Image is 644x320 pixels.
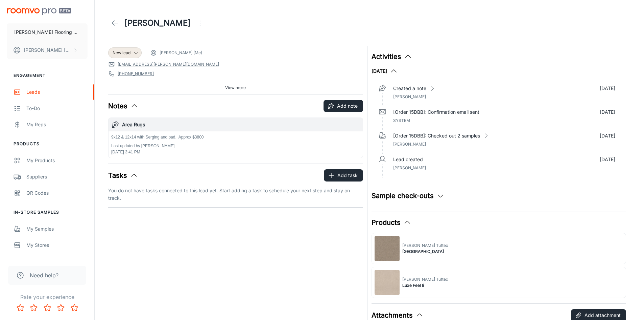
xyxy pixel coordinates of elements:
[222,83,248,93] button: View more
[26,157,88,164] div: My Products
[26,105,88,112] div: To-do
[118,71,154,77] a: [PHONE_NUMBER]
[7,41,88,59] button: [PERSON_NAME] [PERSON_NAME]
[26,121,88,128] div: My Reps
[68,301,81,315] button: Rate 5 star
[113,50,130,56] span: New lead
[118,61,219,67] a: [EMAIL_ADDRESS][PERSON_NAME][DOMAIN_NAME]
[225,85,246,91] span: View more
[324,100,363,112] button: Add note
[402,276,448,282] span: [PERSON_NAME] Tuftex
[14,28,80,36] p: [PERSON_NAME] Flooring Center
[393,85,426,92] p: Created a note
[372,51,412,62] button: Activities
[14,301,27,315] button: Rate 1 star
[393,156,423,163] p: Lead created
[124,17,191,29] h1: [PERSON_NAME]
[26,241,88,249] div: My Stores
[402,242,448,249] span: [PERSON_NAME] Tuftex
[7,8,71,15] img: Roomvo PRO Beta
[402,282,448,289] span: Luxe Feel Ii
[111,143,204,149] p: Last updated by [PERSON_NAME]
[193,16,207,30] button: Open menu
[402,249,448,255] span: [GEOGRAPHIC_DATA]
[24,46,71,54] p: [PERSON_NAME] [PERSON_NAME]
[26,173,88,180] div: Suppliers
[108,101,138,111] button: Notes
[111,134,204,140] p: 9x12 & 12x14 with Serging and pad. Approx $3800
[324,169,363,182] button: Add task
[372,191,445,201] button: Sample check-outs
[600,132,615,140] p: [DATE]
[26,88,88,96] div: Leads
[108,187,363,202] p: You do not have tasks connected to this lead yet. Start adding a task to schedule your next step ...
[393,132,480,140] p: [Order 15DBB]: Checked out 2 samples
[111,149,204,155] p: [DATE] 3:41 PM
[109,118,363,158] button: Area Rugs9x12 & 12x14 with Serging and pad. Approx $3800Last updated by [PERSON_NAME][DATE] 3:41 PM
[393,94,426,99] span: [PERSON_NAME]
[160,50,202,56] span: [PERSON_NAME] (Me)
[26,225,88,233] div: My Samples
[108,170,138,180] button: Tasks
[122,121,360,128] h6: Area Rugs
[30,271,58,279] span: Need help?
[27,301,41,315] button: Rate 2 star
[41,301,54,315] button: Rate 3 star
[600,156,615,163] p: [DATE]
[393,165,426,170] span: [PERSON_NAME]
[393,118,410,123] span: System
[372,217,411,228] button: Products
[600,85,615,92] p: [DATE]
[5,293,89,301] p: Rate your experience
[372,67,398,75] button: [DATE]
[26,189,88,197] div: QR Codes
[393,142,426,147] span: [PERSON_NAME]
[393,108,479,116] p: [Order 15DBB]: Confirmation email sent
[600,108,615,116] p: [DATE]
[7,23,88,41] button: [PERSON_NAME] Flooring Center
[54,301,68,315] button: Rate 4 star
[108,47,142,58] div: New lead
